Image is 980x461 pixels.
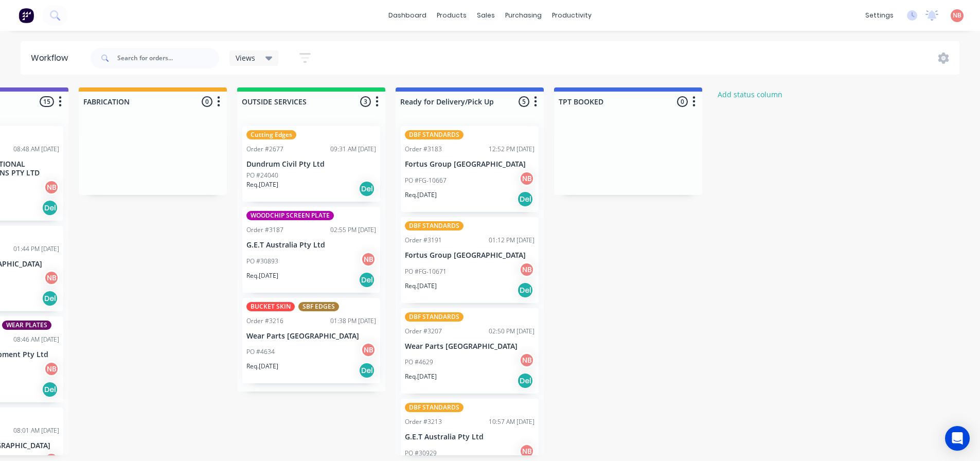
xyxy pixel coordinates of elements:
[517,282,533,298] div: Del
[405,403,464,412] div: DBF STANDARDS
[246,332,376,341] p: Wear Parts [GEOGRAPHIC_DATA]
[242,298,380,384] div: BUCKET SKINSBF EDGESOrder #321601:38 PM [DATE]Wear Parts [GEOGRAPHIC_DATA]PO #4634NBReq.[DATE]Del
[44,180,59,195] div: NB
[405,417,442,427] div: Order #3213
[44,361,59,377] div: NB
[489,417,534,427] div: 10:57 AM [DATE]
[401,217,539,303] div: DBF STANDARDSOrder #319101:12 PM [DATE]Fortus Group [GEOGRAPHIC_DATA]PO #FG-10671NBReq.[DATE]Del
[405,221,464,230] div: DBF STANDARDS
[246,130,296,139] div: Cutting Edges
[519,262,534,277] div: NB
[405,251,534,260] p: Fortus Group [GEOGRAPHIC_DATA]
[519,444,534,459] div: NB
[401,126,539,212] div: DBF STANDARDSOrder #318312:52 PM [DATE]Fortus Group [GEOGRAPHIC_DATA]PO #FG-10667NBReq.[DATE]Del
[401,308,539,394] div: DBF STANDARDSOrder #320702:50 PM [DATE]Wear Parts [GEOGRAPHIC_DATA]PO #4629NBReq.[DATE]Del
[405,145,442,154] div: Order #3183
[246,145,283,154] div: Order #2677
[517,373,533,389] div: Del
[517,191,533,207] div: Del
[359,272,375,288] div: Del
[13,145,59,154] div: 08:48 AM [DATE]
[359,181,375,197] div: Del
[13,335,59,344] div: 08:46 AM [DATE]
[13,426,59,435] div: 08:01 AM [DATE]
[405,327,442,336] div: Order #3207
[489,145,534,154] div: 12:52 PM [DATE]
[405,449,437,458] p: PO #30929
[405,372,437,381] p: Req. [DATE]
[246,241,376,250] p: G.E.T Australia Pty Ltd
[42,381,58,398] div: Del
[2,321,51,330] div: WEAR PLATES
[359,362,375,379] div: Del
[945,426,970,451] div: Open Intercom Messenger
[19,8,34,23] img: Factory
[31,52,73,64] div: Workflow
[246,362,278,371] p: Req. [DATE]
[246,347,275,357] p: PO #4634
[405,342,534,351] p: Wear Parts [GEOGRAPHIC_DATA]
[547,8,597,23] div: productivity
[361,342,376,358] div: NB
[489,327,534,336] div: 02:50 PM [DATE]
[405,130,464,139] div: DBF STANDARDS
[432,8,472,23] div: products
[500,8,547,23] div: purchasing
[246,257,278,266] p: PO #30893
[953,11,961,20] span: NB
[44,270,59,286] div: NB
[246,271,278,280] p: Req. [DATE]
[330,316,376,326] div: 01:38 PM [DATE]
[361,252,376,267] div: NB
[242,126,380,202] div: Cutting EdgesOrder #267709:31 AM [DATE]Dundrum Civil Pty LtdPO #24040Req.[DATE]Del
[246,316,283,326] div: Order #3216
[405,281,437,291] p: Req. [DATE]
[246,171,278,180] p: PO #24040
[405,176,447,185] p: PO #FG-10667
[117,48,219,68] input: Search for orders...
[42,290,58,307] div: Del
[472,8,500,23] div: sales
[860,8,899,23] div: settings
[405,160,534,169] p: Fortus Group [GEOGRAPHIC_DATA]
[246,302,295,311] div: BUCKET SKIN
[13,244,59,254] div: 01:44 PM [DATE]
[236,52,255,63] span: Views
[405,190,437,200] p: Req. [DATE]
[712,87,788,101] button: Add status column
[246,180,278,189] p: Req. [DATE]
[42,200,58,216] div: Del
[298,302,339,311] div: SBF EDGES
[246,211,334,220] div: WOODCHIP SCREEN PLATE
[405,267,447,276] p: PO #FG-10671
[405,433,534,441] p: G.E.T Australia Pty Ltd
[330,225,376,235] div: 02:55 PM [DATE]
[519,352,534,368] div: NB
[246,160,376,169] p: Dundrum Civil Pty Ltd
[242,207,380,293] div: WOODCHIP SCREEN PLATEOrder #318702:55 PM [DATE]G.E.T Australia Pty LtdPO #30893NBReq.[DATE]Del
[405,312,464,322] div: DBF STANDARDS
[519,171,534,186] div: NB
[405,358,433,367] p: PO #4629
[489,236,534,245] div: 01:12 PM [DATE]
[330,145,376,154] div: 09:31 AM [DATE]
[405,236,442,245] div: Order #3191
[383,8,432,23] a: dashboard
[246,225,283,235] div: Order #3187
